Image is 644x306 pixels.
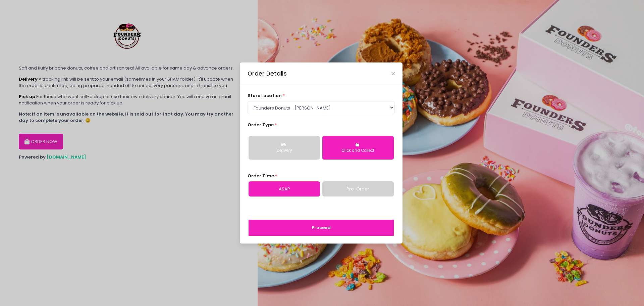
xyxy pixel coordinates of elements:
[249,136,320,160] button: Delivery
[322,136,394,160] button: Click and Collect
[248,173,274,179] span: Order Time
[253,148,315,154] div: Delivery
[322,181,394,197] a: Pre-Order
[248,69,287,78] div: Order Details
[249,181,320,197] a: ASAP
[248,92,282,99] span: store location
[249,220,394,236] button: Proceed
[391,72,395,75] button: Close
[248,122,274,128] span: Order Type
[327,148,389,154] div: Click and Collect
